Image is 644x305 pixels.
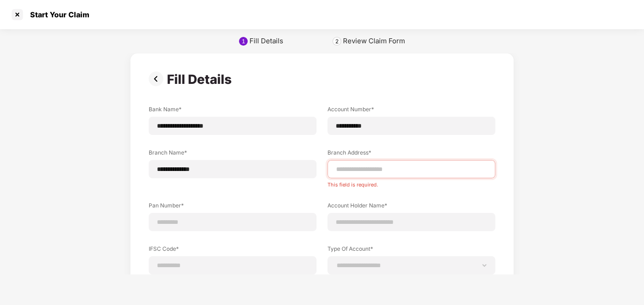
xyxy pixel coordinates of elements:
[327,245,495,256] label: Type Of Account*
[149,202,317,213] label: Pan Number*
[242,38,245,45] div: 1
[327,105,495,117] label: Account Number*
[149,149,317,160] label: Branch Name*
[25,10,89,19] div: Start Your Claim
[327,149,495,160] label: Branch Address*
[167,72,235,87] div: Fill Details
[249,36,283,46] div: Fill Details
[327,202,495,213] label: Account Holder Name*
[335,38,339,45] div: 2
[149,105,317,117] label: Bank Name*
[327,178,495,188] div: This field is required.
[149,72,167,86] img: svg+xml;base64,PHN2ZyBpZD0iUHJldi0zMngzMiIgeG1sbnM9Imh0dHA6Ly93d3cudzMub3JnLzIwMDAvc3ZnIiB3aWR0aD...
[149,245,317,256] label: IFSC Code*
[343,36,405,46] div: Review Claim Form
